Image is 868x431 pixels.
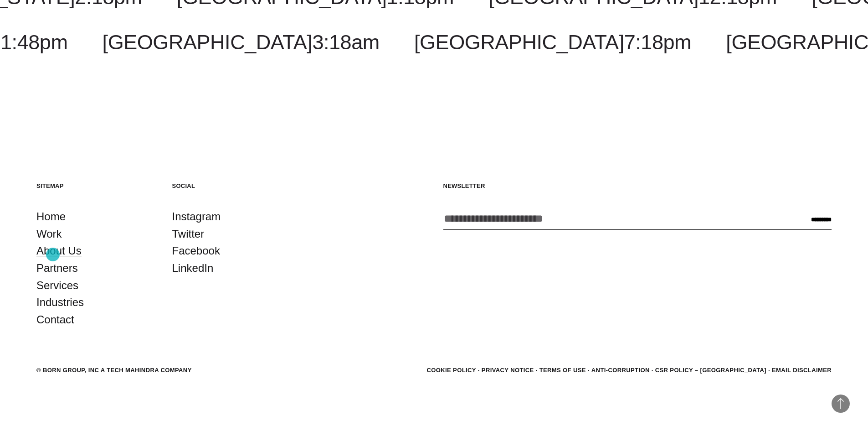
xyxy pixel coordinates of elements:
[624,31,691,54] span: 7:18pm
[36,311,74,328] a: Contact
[172,242,220,260] a: Facebook
[172,225,205,243] a: Twitter
[772,367,832,374] a: Email Disclaimer
[103,31,380,54] a: [GEOGRAPHIC_DATA]3:18am
[172,208,221,225] a: Instagram
[36,294,84,311] a: Industries
[655,367,766,374] a: CSR POLICY – [GEOGRAPHIC_DATA]
[443,182,832,190] h5: Newsletter
[312,31,379,54] span: 3:18am
[36,225,62,243] a: Work
[832,395,850,413] button: Back to Top
[36,208,66,225] a: Home
[36,242,82,260] a: About Us
[36,277,78,294] a: Services
[36,182,154,190] h5: Sitemap
[426,367,476,374] a: Cookie Policy
[591,367,650,374] a: Anti-Corruption
[172,260,214,277] a: LinkedIn
[36,260,78,277] a: Partners
[36,366,192,375] div: © BORN GROUP, INC A Tech Mahindra Company
[482,367,534,374] a: Privacy Notice
[172,182,290,190] h5: Social
[539,367,586,374] a: Terms of Use
[414,31,691,54] a: [GEOGRAPHIC_DATA]7:18pm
